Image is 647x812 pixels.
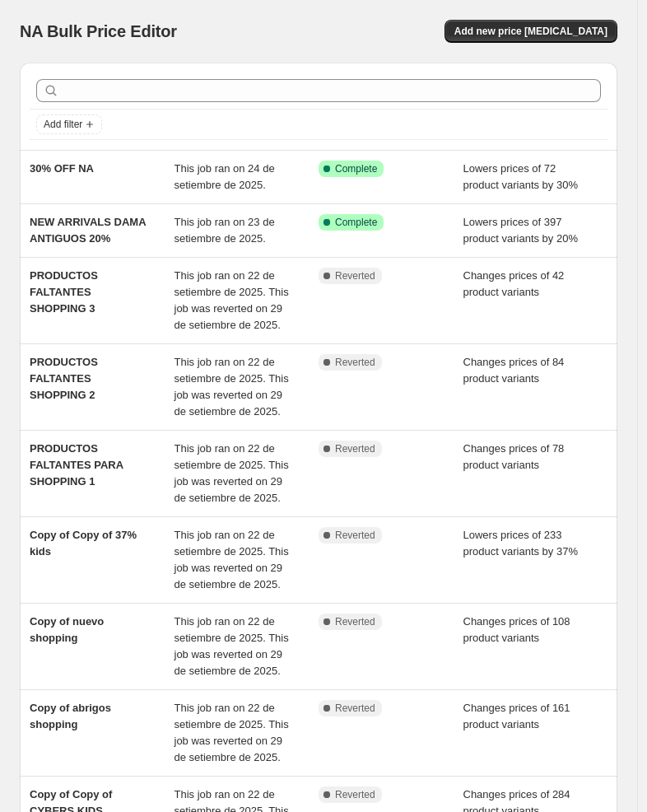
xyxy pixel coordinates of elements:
[30,529,137,558] span: Copy of Copy of 37% kids
[463,356,565,385] span: Changes prices of 84 product variants
[175,269,289,331] span: This job ran on 22 de setiembre de 2025. This job was reverted on 29 de setiembre de 2025.
[335,356,375,369] span: Reverted
[175,529,289,590] span: This job ran on 22 de setiembre de 2025. This job was reverted on 29 de setiembre de 2025.
[175,356,289,418] span: This job ran on 22 de setiembre de 2025. This job was reverted on 29 de setiembre de 2025.
[175,702,289,763] span: This job ran on 22 de setiembre de 2025. This job was reverted on 29 de setiembre de 2025.
[454,25,607,38] span: Add new price [MEDICAL_DATA]
[44,118,82,131] span: Add filter
[30,356,98,401] span: PRODUCTOS FALTANTES SHOPPING 2
[463,529,578,558] span: Lowers prices of 233 product variants by 37%
[30,702,111,730] span: Copy of abrigos shopping
[463,162,578,191] span: Lowers prices of 72 product variants by 30%
[463,269,565,298] span: Changes prices of 42 product variants
[445,20,617,43] button: Add new price [MEDICAL_DATA]
[335,615,375,628] span: Reverted
[335,162,377,175] span: Complete
[463,702,570,730] span: Changes prices of 161 product variants
[175,216,275,245] span: This job ran on 23 de setiembre de 2025.
[175,442,289,504] span: This job ran on 22 de setiembre de 2025. This job was reverted on 29 de setiembre de 2025.
[335,702,375,715] span: Reverted
[36,114,102,134] button: Add filter
[175,615,289,677] span: This job ran on 22 de setiembre de 2025. This job was reverted on 29 de setiembre de 2025.
[335,269,375,282] span: Reverted
[335,442,375,455] span: Reverted
[30,615,104,644] span: Copy of nuevo shopping
[20,22,177,40] span: NA Bulk Price Editor
[30,269,98,315] span: PRODUCTOS FALTANTES SHOPPING 3
[463,216,578,245] span: Lowers prices of 397 product variants by 20%
[30,162,94,175] span: 30% OFF NA
[30,216,146,245] span: NEW ARRIVALS DAMA ANTIGUOS 20%
[30,442,123,488] span: PRODUCTOS FALTANTES PARA SHOPPING 1
[335,216,377,229] span: Complete
[463,442,565,471] span: Changes prices of 78 product variants
[335,788,375,801] span: Reverted
[463,615,570,644] span: Changes prices of 108 product variants
[175,162,275,191] span: This job ran on 24 de setiembre de 2025.
[335,529,375,542] span: Reverted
